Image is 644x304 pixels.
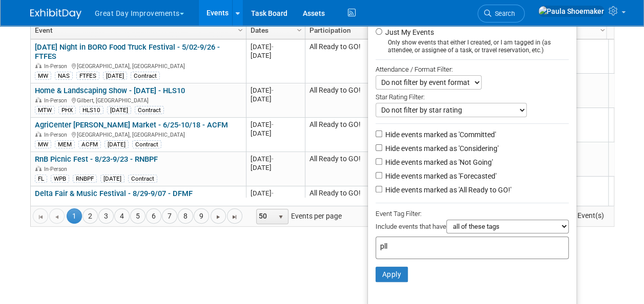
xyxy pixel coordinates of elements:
span: Events per page [243,208,352,224]
span: - [272,43,274,51]
a: 3 [98,208,114,224]
a: 2 [82,208,98,224]
a: 7 [162,208,177,224]
a: Column Settings [597,21,608,37]
img: Paula Shoemaker [538,6,605,17]
span: In-Person [44,97,70,104]
a: Event [35,21,239,39]
div: Contract [131,72,160,80]
span: In-Person [44,132,70,138]
div: [DATE] [251,163,300,172]
span: - [272,189,274,197]
span: Column Settings [598,26,607,34]
button: Apply [376,267,408,282]
a: Go to the last page [227,208,242,224]
div: NAS [55,72,73,80]
span: Column Settings [236,26,244,34]
div: [DATE] [251,189,300,198]
div: [DATE] [251,42,300,51]
a: Column Settings [365,21,377,37]
a: Search [477,5,525,23]
span: Go to the next page [214,213,222,221]
a: Go to the next page [211,208,226,224]
a: Delta Fair & Music Festival - 8/29-9/07 - DFMF [35,189,193,198]
td: All Ready to GO! [305,118,377,152]
img: In-Person Event [35,132,41,137]
div: [DATE] [251,129,300,138]
a: RnB Picnic Fest - 8/23-9/23 - RNBPF [35,155,158,164]
label: Hide events marked as 'Not Going' [383,157,493,167]
span: - [272,121,274,128]
img: In-Person Event [35,63,41,68]
img: ExhibitDay [30,9,81,19]
div: MW [35,140,51,148]
div: Event Tag Filter: [376,208,569,220]
a: Go to the first page [33,208,48,224]
div: PHX [58,106,76,114]
div: [DATE] [107,106,131,114]
label: Hide events marked as 'Committed' [383,129,496,140]
span: In-Person [44,166,70,172]
div: Attendance / Format Filter: [376,63,569,75]
div: Gilbert, [GEOGRAPHIC_DATA] [35,96,241,104]
div: [DATE] [251,95,300,103]
a: Home & Landscaping Show - [DATE] - HLS10 [35,86,185,95]
div: MTW [35,106,55,114]
a: 4 [114,208,130,224]
a: [DATE] Night in BORO Food Truck Festival - 5/02-9/26 - FTFES [35,42,220,61]
a: 8 [178,208,193,224]
td: All Ready to GO! [305,83,377,118]
span: Column Settings [367,26,375,34]
div: [DATE] [100,175,124,183]
div: HLS10 [79,106,103,114]
div: Contract [135,106,164,114]
div: [GEOGRAPHIC_DATA], [GEOGRAPHIC_DATA] [35,130,241,139]
div: Only show events that either I created, or I am tagged in (as attendee, or assignee of a task, or... [376,39,569,54]
span: - [272,86,274,94]
div: WPB [51,175,69,183]
div: Star Rating Filter: [376,90,569,103]
div: [DATE] [251,120,300,129]
span: 50 [257,209,274,224]
a: 6 [146,208,161,224]
img: In-Person Event [35,97,41,102]
span: - [272,155,274,163]
a: 5 [130,208,146,224]
a: AgriCenter [PERSON_NAME] Market - 6/25-10/18 - ACFM [35,120,228,129]
div: [DATE] [251,51,300,60]
div: FL [35,175,47,183]
span: Go to the first page [36,213,45,221]
div: ACFM [78,140,101,148]
span: Column Settings [295,26,303,34]
span: In-Person [44,63,70,70]
div: [GEOGRAPHIC_DATA], [GEOGRAPHIC_DATA] [35,61,241,70]
a: Column Settings [235,21,246,37]
a: Dates [251,21,298,39]
label: Hide events marked as 'Considering' [383,143,498,154]
span: Search [491,10,515,17]
span: select [277,213,285,221]
div: Include events that have [376,220,569,236]
div: FTFES [76,72,99,80]
div: RNBPF [73,175,97,183]
a: 9 [194,208,209,224]
label: Just My Events [383,27,434,37]
div: [DATE] [105,140,129,148]
div: Contract [132,140,161,148]
span: 1 [67,208,82,224]
td: All Ready to GO! [305,152,377,186]
label: Hide events marked as 'Forecasted' [383,171,496,181]
div: MEM [55,140,75,148]
a: Participation [309,21,370,39]
div: [DATE] [103,72,127,80]
div: [DATE] [251,155,300,163]
div: MW [35,72,51,80]
span: Go to the last page [231,213,239,221]
label: Hide events marked as 'All Ready to GO!' [383,185,511,195]
td: All Ready to GO! [305,39,377,83]
a: Column Settings [294,21,305,37]
input: Type tag and hit enter [380,241,524,251]
div: Contract [128,175,157,183]
div: [DATE] [251,86,300,95]
img: In-Person Event [35,166,41,171]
